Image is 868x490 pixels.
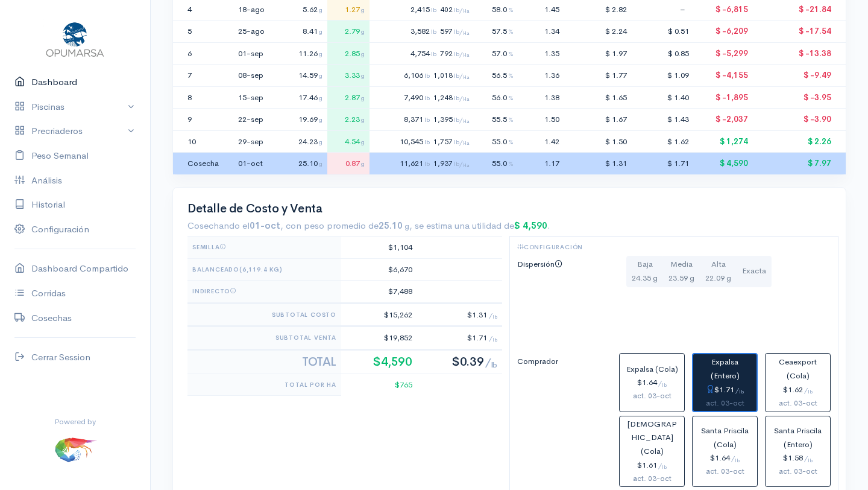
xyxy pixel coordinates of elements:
[187,303,341,326] th: Subtotal Costo
[233,109,280,131] td: 22-sep
[698,397,752,410] div: act. 03-oct
[463,75,470,80] sub: Ha
[250,220,280,231] strong: 01-oct
[508,115,514,124] span: %
[280,42,327,65] td: 11.26
[694,109,753,131] td: $ -2,037
[327,21,370,43] td: 2.79
[753,86,846,109] td: $ -3.95
[485,356,497,369] span: /
[370,65,474,87] td: 6,106
[187,219,831,233] div: Cosechando el , con peso promedio de , se estima una utilidad de .
[514,220,547,231] strong: $ 4,590
[804,386,813,394] span: /
[370,42,474,65] td: 4,754
[508,27,514,36] span: %
[417,303,502,326] td: $1.31
[624,459,679,472] div: $1.61
[735,386,744,394] span: /
[454,94,470,102] span: lb/
[624,472,679,485] div: act. 03-oct
[280,130,327,153] td: 24.23
[463,8,470,14] sub: Ha
[454,6,470,14] span: lb/
[431,5,436,14] span: lb
[694,86,753,109] td: $ -1,895
[319,94,322,102] span: g
[564,65,632,87] td: $ 1.77
[474,42,518,65] td: 57.0
[233,86,280,109] td: 15-sep
[737,256,772,287] button: Exacta
[626,256,663,287] button: Baja24.35 g
[492,314,497,320] sub: lb
[187,4,192,14] span: 4
[667,114,689,124] span: $ 1.43
[319,5,322,14] span: g
[564,153,632,174] td: $ 1.31
[564,109,632,131] td: $ 1.67
[233,153,280,174] td: 01-oct
[735,457,740,463] sub: lb
[233,130,280,153] td: 29-sep
[370,86,474,109] td: 7,490
[424,115,430,124] span: lb
[697,465,752,478] div: act. 03-oct
[433,159,470,168] span: 1,937
[327,65,370,87] td: 3.33
[510,353,619,485] label: Comprador
[187,326,341,350] th: Subtotal Venta
[319,27,322,36] span: g
[670,259,693,269] span: Media
[753,21,846,43] td: $ -17.54
[187,237,341,259] th: Semilla
[753,65,846,87] td: $ -9.49
[327,86,370,109] td: 2.87
[431,49,436,58] span: lb
[508,159,514,168] span: %
[187,281,341,304] th: Indirecto
[694,130,753,153] td: $ 1,274
[626,364,678,374] span: Expalsa (Cola)
[753,153,846,174] td: $ 7.97
[280,109,327,131] td: 19.69
[187,114,192,124] span: 9
[463,52,470,58] sub: Ha
[518,109,564,131] td: 1.50
[692,416,758,487] button: Santa Priscila (Cola)$1.64/lbact. 03-oct
[632,273,658,283] small: 24.35 g
[361,138,365,146] span: g
[508,49,514,58] span: %
[624,376,679,390] div: $1.64
[346,355,412,369] h2: $4,590
[658,461,667,469] span: /
[319,138,322,146] span: g
[341,237,417,259] td: $1,104
[417,326,502,350] td: $1.71
[765,353,831,412] button: Ceaexport (Cola)$1.62/lbact. 03-oct
[667,158,689,168] span: $ 1.71
[361,159,365,168] span: g
[518,65,564,87] td: 1.36
[508,71,514,80] span: %
[361,5,365,14] span: g
[667,70,689,80] span: $ 1.09
[187,258,341,281] th: Balanceado
[518,153,564,174] td: 1.17
[705,273,731,283] small: 22.09 g
[667,92,689,103] span: $ 1.40
[698,383,752,397] div: $1.71
[440,5,470,14] span: 402
[424,71,430,80] span: lb
[361,27,365,36] span: g
[694,42,753,65] td: $ -5,299
[361,115,365,124] span: g
[433,137,470,147] span: 1,757
[187,48,192,59] span: 6
[774,425,822,450] span: Santa Priscila (Entero)
[454,138,470,146] span: lb/
[233,65,280,87] td: 08-sep
[808,389,813,395] sub: lb
[370,109,474,131] td: 8,371
[341,258,417,281] td: $6,670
